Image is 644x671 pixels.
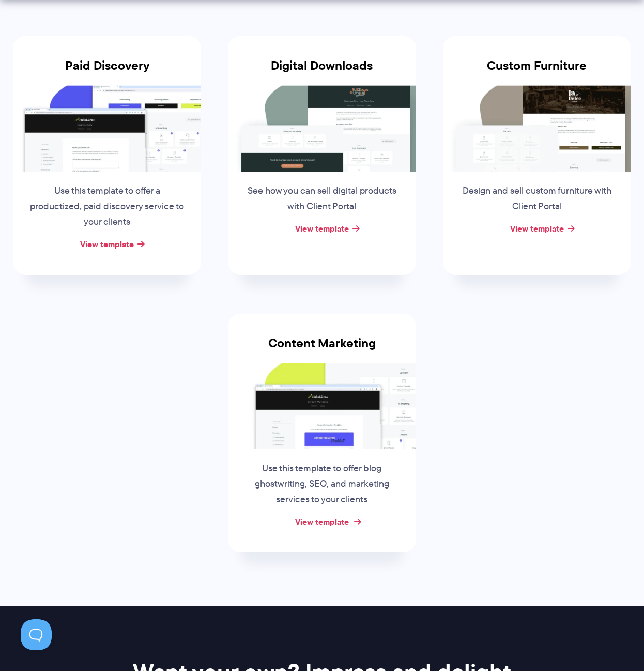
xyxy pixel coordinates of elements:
[28,184,186,230] p: Use this template to offer a productized, paid discovery service to your clients
[13,58,201,85] h3: Paid Discovery
[458,184,616,215] p: Design and sell custom furniture with Client Portal
[228,58,416,85] h3: Digital Downloads
[228,336,416,363] h3: Content Marketing
[243,461,401,508] p: Use this template to offer blog ghostwriting, SEO, and marketing services to your clients
[295,515,349,528] a: View template
[80,238,134,250] a: View template
[21,619,52,650] iframe: Toggle Customer Support
[510,222,564,235] a: View template
[243,184,401,215] p: See how you can sell digital products with Client Portal
[295,222,349,235] a: View template
[443,58,631,85] h3: Custom Furniture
